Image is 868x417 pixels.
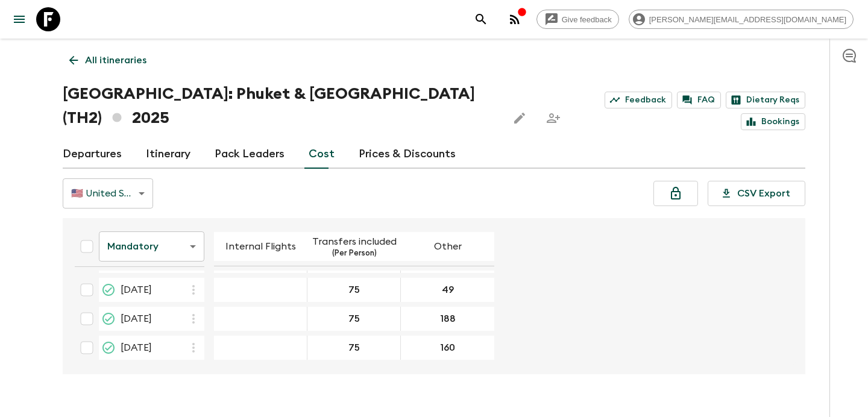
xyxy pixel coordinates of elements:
p: Internal Flights [225,239,296,254]
div: 🇺🇸 United States Dollar (USD) [63,177,153,210]
p: Other [434,239,462,254]
button: 160 [426,336,470,360]
a: Feedback [605,92,672,108]
p: All itineraries [85,53,146,67]
span: [DATE] [121,340,152,355]
div: 27 Dec 2025; Internal Flights [214,336,307,360]
a: Dietary Reqs [726,92,805,108]
a: Prices & Discounts [359,140,456,169]
a: Cost [309,140,335,169]
div: 27 Dec 2025; Other [401,336,494,360]
a: All itineraries [63,48,153,72]
div: [PERSON_NAME][EMAIL_ADDRESS][DOMAIN_NAME] [629,10,854,29]
div: 23 Dec 2025; Other [401,307,494,331]
span: [PERSON_NAME][EMAIL_ADDRESS][DOMAIN_NAME] [643,15,853,24]
svg: Guaranteed [101,283,116,297]
a: Departures [63,140,122,169]
span: [DATE] [121,312,152,326]
svg: Sold Out [101,340,116,355]
button: Edit this itinerary [508,106,532,130]
div: 27 Dec 2025; Transfers included [307,336,401,360]
button: 75 [334,278,374,302]
div: 23 Dec 2025; Transfers included [307,307,401,331]
div: 18 Dec 2025; Transfers included [307,278,401,302]
a: FAQ [677,92,721,108]
a: Give feedback [536,10,619,29]
button: menu [7,7,31,31]
button: 188 [426,307,470,331]
svg: Guaranteed [101,312,116,326]
div: Select all [75,234,99,259]
a: Pack Leaders [215,140,285,169]
h1: [GEOGRAPHIC_DATA]: Phuket & [GEOGRAPHIC_DATA] (TH2) 2025 [63,82,498,130]
button: search adventures [469,7,493,31]
span: Give feedback [555,15,618,24]
button: 49 [427,278,468,302]
a: Bookings [741,113,805,130]
button: Unlock costs [653,181,698,206]
span: Share this itinerary [541,106,565,130]
p: (Per Person) [332,249,377,259]
span: [DATE] [121,283,152,297]
button: CSV Export [708,181,805,206]
button: 75 [334,336,374,360]
button: 75 [334,307,374,331]
div: 18 Dec 2025; Internal Flights [214,278,307,302]
a: Itinerary [146,140,190,169]
div: 23 Dec 2025; Internal Flights [214,307,307,331]
div: Mandatory [99,230,204,263]
p: Transfers included [312,234,397,249]
div: 18 Dec 2025; Other [401,278,494,302]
